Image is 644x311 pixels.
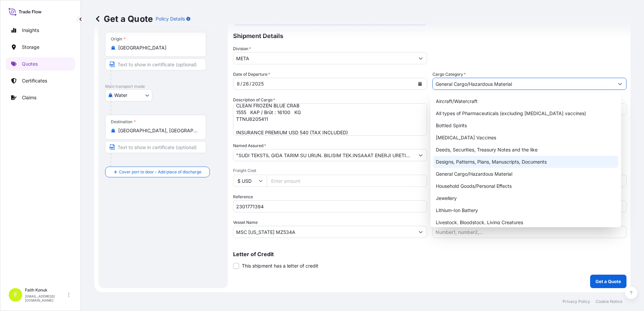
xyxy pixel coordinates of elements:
[233,219,258,226] label: Vessel Name
[433,216,619,229] div: Livestock, Bloodstock, Living Creatures
[433,95,619,107] div: Aircraft/Watercraft
[415,149,427,161] button: Show suggestions
[433,180,619,192] div: Household Goods/Personal Effects
[14,291,18,298] span: F
[267,175,427,187] input: Enter amount
[111,36,126,42] div: Origin
[251,80,264,88] div: year,
[595,299,622,304] p: Cookie Notice
[415,226,427,238] button: Show suggestions
[25,287,67,293] p: Faith Konuk
[415,52,427,64] button: Show suggestions
[250,80,251,88] div: /
[233,168,427,173] span: Freight Cost
[433,78,614,90] input: Select a commodity type
[433,107,619,119] div: All types of Pharmaceuticals (excluding [MEDICAL_DATA] vaccines)
[22,61,38,67] p: Quotes
[432,71,466,78] label: Cargo Category
[233,45,251,52] label: Division
[105,84,221,89] p: Main transport mode
[233,251,626,257] p: Letter of Credit
[114,92,127,99] span: Water
[433,192,619,204] div: Jewellery
[242,263,318,269] span: This shipment has a letter of credit
[94,13,153,24] p: Get a Quote
[156,15,185,22] p: Policy Details
[433,168,619,180] div: General Cargo/Hazardous Material
[233,149,415,161] input: Full name
[118,44,198,51] input: Origin
[242,80,250,88] div: day,
[25,294,67,302] p: [EMAIL_ADDRESS][DOMAIN_NAME]
[22,77,47,84] p: Certificates
[233,200,427,212] input: Your internal reference
[433,144,619,156] div: Deeds, Securities, Treasury Notes and the like
[233,52,415,64] input: Type to search division
[105,58,206,70] input: Text to appear on certificate
[240,80,242,88] div: /
[233,194,253,200] label: Reference
[105,89,152,101] button: Select transport
[595,278,621,285] p: Get a Quote
[236,80,240,88] div: month,
[119,169,201,175] span: Cover port to door - Add place of discharge
[433,204,619,216] div: Lithium-Ion Battery
[614,78,626,90] button: Show suggestions
[233,97,275,103] label: Description of Cargo
[111,119,136,125] div: Destination
[433,132,619,144] div: [MEDICAL_DATA] Vaccines
[105,141,206,153] input: Text to appear on certificate
[22,44,39,50] p: Storage
[233,71,270,78] span: Date of Departure
[118,127,198,134] input: Destination
[233,226,415,238] input: Type to search vessel name or IMO
[22,94,36,101] p: Claims
[22,27,39,34] p: Insights
[233,142,266,149] label: Named Assured
[562,299,590,304] p: Privacy Policy
[432,226,626,238] input: Number1, number2,...
[415,78,425,89] button: Calendar
[433,119,619,132] div: Bottled Spirits
[433,156,619,168] div: Designs, Patterns, Plans, Manuscripts, Documents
